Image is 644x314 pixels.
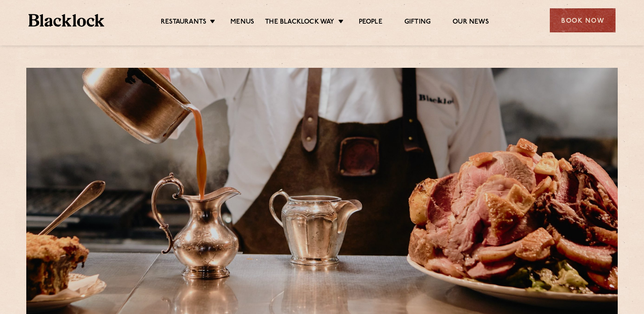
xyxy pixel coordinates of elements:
a: Our News [453,18,489,28]
img: BL_Textured_Logo-footer-cropped.svg [28,14,104,27]
div: Book Now [550,8,616,32]
a: Gifting [404,18,431,28]
a: The Blacklock Way [265,18,334,28]
a: People [359,18,382,28]
a: Restaurants [161,18,206,28]
a: Menus [230,18,254,28]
